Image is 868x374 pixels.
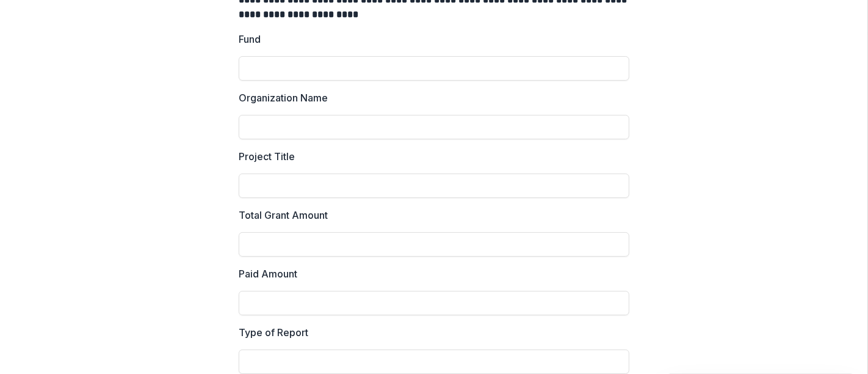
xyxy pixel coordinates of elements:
[239,208,328,222] p: Total Grant Amount
[239,90,328,105] p: Organization Name
[239,32,261,46] p: Fund
[239,325,308,340] p: Type of Report
[239,149,295,164] p: Project Title
[239,266,297,281] p: Paid Amount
